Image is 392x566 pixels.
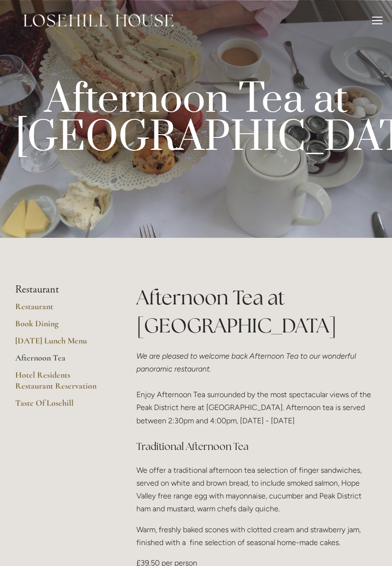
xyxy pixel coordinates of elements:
a: Afternoon Tea [15,352,106,370]
em: We are pleased to welcome back Afternoon Tea to our wonderful panoramic restaurant. [136,351,358,373]
p: Enjoy Afternoon Tea surrounded by the most spectacular views of the Peak District here at [GEOGRA... [136,350,377,427]
p: Warm, freshly baked scones with clotted cream and strawberry jam, finished with a fine selection ... [136,523,377,549]
a: Restaurant [15,301,106,318]
a: [DATE] Lunch Menu [15,335,106,352]
h1: Afternoon Tea at [GEOGRAPHIC_DATA] [136,283,377,340]
a: Taste Of Losehill [15,398,106,415]
img: Losehill House [24,14,173,27]
p: Afternoon Tea at [GEOGRAPHIC_DATA] [15,81,377,157]
a: Hotel Residents Restaurant Reservation [15,370,106,398]
p: We offer a traditional afternoon tea selection of finger sandwiches, served on white and brown br... [136,464,377,516]
a: Book Dining [15,318,106,335]
h3: Traditional Afternoon Tea [136,437,377,456]
li: Restaurant [15,283,106,296]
